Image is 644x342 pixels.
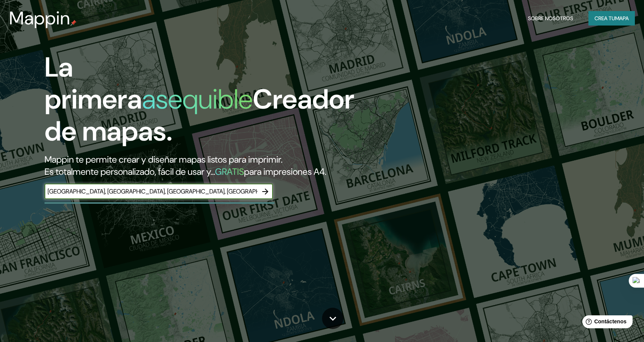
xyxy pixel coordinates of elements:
[9,6,70,30] font: Mappin
[45,82,354,149] font: Creador de mapas.
[576,312,636,334] iframe: Lanzador de widgets de ayuda
[45,187,258,196] input: Elige tu lugar favorito
[615,15,629,22] font: mapa
[244,166,326,177] font: para impresiones A4.
[142,82,253,117] font: asequible
[525,11,576,26] button: Sobre nosotros
[215,166,244,177] font: GRATIS
[45,166,215,177] font: Es totalmente personalizado, fácil de usar y...
[45,50,142,117] font: La primera
[588,11,635,26] button: Crea tumapa
[45,153,282,165] font: Mappin te permite crear y diseñar mapas listos para imprimir.
[70,20,77,26] img: pin de mapeo
[528,15,573,22] font: Sobre nosotros
[595,15,615,22] font: Crea tu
